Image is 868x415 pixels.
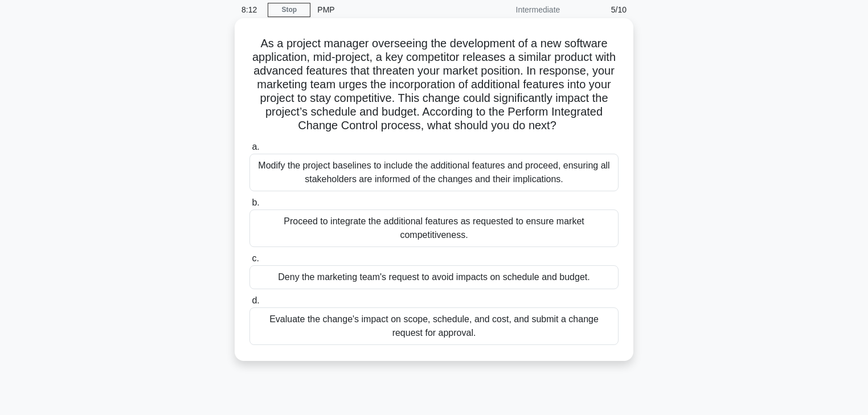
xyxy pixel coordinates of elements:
[249,307,619,345] div: Evaluate the change's impact on scope, schedule, and cost, and submit a change request for approval.
[249,265,619,289] div: Deny the marketing team's request to avoid impacts on schedule and budget.
[249,154,619,191] div: Modify the project baselines to include the additional features and proceed, ensuring all stakeho...
[252,142,259,151] span: a.
[248,36,620,133] h5: As a project manager overseeing the development of a new software application, mid-project, a key...
[252,198,259,207] span: b.
[252,295,259,305] span: d.
[252,253,259,263] span: c.
[268,3,310,17] a: Stop
[249,209,619,247] div: Proceed to integrate the additional features as requested to ensure market competitiveness.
